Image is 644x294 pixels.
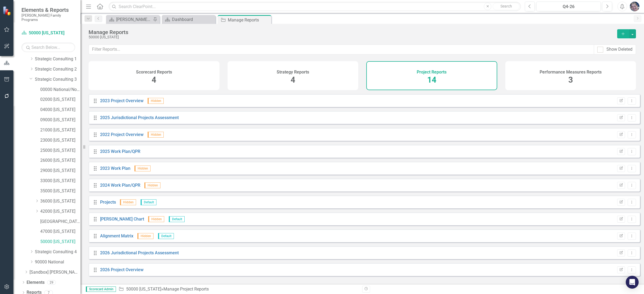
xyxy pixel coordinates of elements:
[536,2,601,11] button: Q4-26
[40,137,80,144] a: 23000 [US_STATE]
[100,166,130,171] a: 2023 Work Plan
[277,70,309,75] h4: Strategy Reports
[116,16,152,23] div: [PERSON_NAME] Overview
[109,2,521,11] input: Search ClearPoint...
[169,216,185,222] span: Default
[427,75,436,84] span: 14
[40,107,80,113] a: 04000 [US_STATE]
[500,4,512,8] span: Search
[40,87,80,93] a: 00000 National/No Jurisdiction (SC3)
[630,2,639,11] img: Diane Gillian
[493,3,519,10] button: Search
[134,166,151,171] span: Hidden
[40,178,80,184] a: 33000 [US_STATE]
[291,75,295,84] span: 4
[40,168,80,174] a: 29000 [US_STATE]
[158,233,174,239] span: Default
[40,117,80,123] a: 09000 [US_STATE]
[626,276,639,289] div: Open Intercom Messenger
[40,219,80,225] a: [GEOGRAPHIC_DATA][US_STATE]
[100,132,144,137] a: 2022 Project Overview
[40,148,80,154] a: 25000 [US_STATE]
[120,199,136,205] span: Hidden
[21,43,75,52] input: Search Below...
[100,149,140,154] a: 2025 Work Plan/QPR
[40,229,80,235] a: 47000 [US_STATE]
[3,6,12,15] img: ClearPoint Strategy
[89,29,612,35] div: Manage Reports
[107,16,152,23] a: [PERSON_NAME] Overview
[21,13,75,22] small: [PERSON_NAME] Family Programs
[100,216,144,222] a: [PERSON_NAME] Chart
[136,70,172,75] h4: Scorecard Reports
[141,199,156,205] span: Default
[119,286,358,292] div: » Manage Project Reports
[27,280,45,286] a: Elements
[100,183,140,188] a: 2024 Work Plan/QPR
[606,46,632,53] div: Show Deleted
[21,7,75,13] span: Elements & Reports
[100,267,144,272] a: 2026 Project Overview
[144,182,160,188] span: Hidden
[21,30,75,36] a: 50000 [US_STATE]
[172,16,214,23] div: Dashboard
[40,239,80,245] a: 50000 [US_STATE]
[86,286,116,292] span: Scorecard Admin
[40,198,80,204] a: 36000 [US_STATE]
[35,259,80,265] a: 90000 National
[137,233,153,239] span: Hidden
[47,280,56,285] div: 29
[35,249,80,255] a: Strategic Consulting 4
[100,250,179,255] a: 2026 Jurisdictional Projects Assessment
[40,157,80,164] a: 26000 [US_STATE]
[89,35,612,39] div: 50000 [US_STATE]
[100,200,116,205] a: Projects
[89,45,594,54] input: Filter Reports...
[30,269,80,275] a: [Sandbox] [PERSON_NAME] Family Programs
[148,98,164,104] span: Hidden
[538,3,599,10] div: Q4-26
[148,216,164,222] span: Hidden
[100,115,179,120] a: 2025 Jurisdictional Projects Assessment
[40,97,80,103] a: 02000 [US_STATE]
[35,56,80,62] a: Strategic Consulting 1
[35,66,80,72] a: Strategic Consulting 2
[100,98,144,103] a: 2023 Project Overview
[228,17,270,23] div: Manage Reports
[148,132,164,138] span: Hidden
[100,233,133,238] a: Alignment Matrix
[35,76,80,83] a: Strategic Consulting 3
[40,188,80,194] a: 35000 [US_STATE]
[126,286,161,292] a: 50000 [US_STATE]
[163,16,214,23] a: Dashboard
[40,208,80,215] a: 42000 [US_STATE]
[152,75,156,84] span: 4
[417,70,447,75] h4: Project Reports
[540,70,602,75] h4: Performance Measures Reports
[568,75,573,84] span: 3
[40,127,80,133] a: 21000 [US_STATE]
